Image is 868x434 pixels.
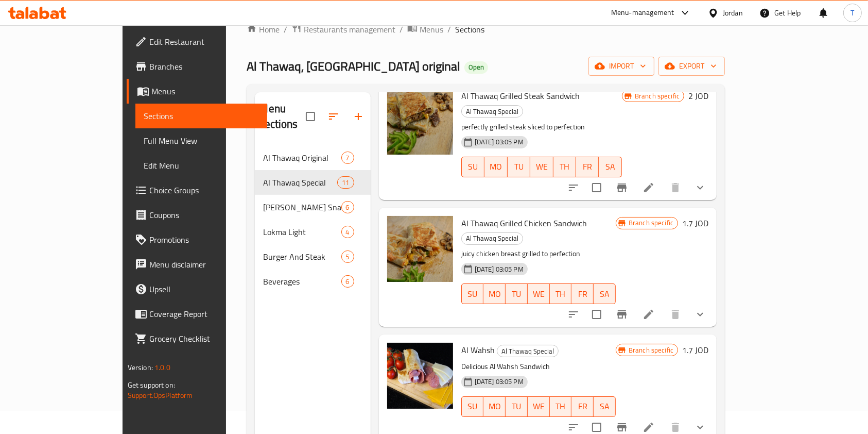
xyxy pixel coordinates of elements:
[263,152,341,164] span: Al Thawaq Original
[576,157,599,177] button: FR
[127,178,268,203] a: Choice Groups
[255,141,370,298] nav: Menu sections
[471,137,528,147] span: [DATE] 03:05 PM
[588,57,654,76] button: import
[580,159,595,174] span: FR
[151,85,259,97] span: Menus
[461,121,622,133] p: perfectly grilled steak sliced to perfection
[341,251,354,263] div: items
[255,244,370,269] div: Burger And Steak5
[663,302,688,327] button: delete
[149,60,259,73] span: Branches
[506,283,528,304] button: TU
[561,302,586,327] button: sort-choices
[488,287,501,302] span: MO
[461,360,616,373] p: Delicious Al Wahsh Sandwich
[144,135,259,147] span: Full Menu View
[321,104,346,129] span: Sort sections
[128,378,175,392] span: Get support on:
[342,153,354,163] span: 7
[694,421,706,433] svg: Show Choices
[471,264,528,274] span: [DATE] 03:05 PM
[407,23,443,36] a: Menus
[135,104,268,128] a: Sections
[263,176,337,189] div: Al Thawaq Special
[594,396,616,417] button: SA
[550,396,572,417] button: TH
[603,159,617,174] span: SA
[127,203,268,227] a: Coupons
[337,176,354,189] div: items
[255,195,370,220] div: [PERSON_NAME] Snacks6
[284,23,287,36] li: /
[506,396,528,417] button: TU
[497,345,559,357] div: Al Thawaq Special
[598,287,612,302] span: SA
[850,7,854,19] span: T
[688,175,713,200] button: show more
[447,23,451,36] li: /
[464,63,488,72] span: Open
[461,215,587,231] span: Al Thawaq Grilled Chicken Sandwich
[508,157,530,177] button: TU
[259,101,305,132] h2: Menu sections
[127,302,268,326] a: Coverage Report
[149,209,259,221] span: Coupons
[554,399,568,414] span: TH
[247,55,460,78] span: Al Thawaq, [GEOGRAPHIC_DATA] original
[342,227,354,237] span: 4
[420,23,443,36] span: Menus
[387,89,453,155] img: Al Thawaq Grilled Steak Sandwich
[512,159,526,174] span: TU
[471,377,528,387] span: [DATE] 03:05 PM
[461,342,495,358] span: Al Wahsh
[461,105,523,118] div: Al Thawaq Special
[128,389,193,402] a: Support.OpsPlatform
[135,128,268,153] a: Full Menu View
[387,343,453,409] img: Al Wahsh
[597,60,646,73] span: import
[342,277,354,287] span: 6
[135,153,268,178] a: Edit Menu
[154,361,170,374] span: 1.0.0
[510,287,524,302] span: TU
[127,79,268,104] a: Menus
[610,175,634,200] button: Branch-specific-item
[462,106,523,118] span: Al Thawaq Special
[149,184,259,196] span: Choice Groups
[643,308,655,321] a: Edit menu item
[149,308,259,320] span: Coverage Report
[127,252,268,277] a: Menu disclaimer
[586,304,607,325] span: Select to update
[658,57,725,76] button: export
[127,29,268,54] a: Edit Restaurant
[461,232,523,245] div: Al Thawaq Special
[400,23,403,36] li: /
[483,283,506,304] button: MO
[483,396,506,417] button: MO
[255,269,370,294] div: Beverages6
[127,277,268,302] a: Upsell
[255,170,370,195] div: Al Thawaq Special11
[462,232,523,244] span: Al Thawaq Special
[553,157,576,177] button: TH
[304,23,395,36] span: Restaurants management
[255,145,370,170] div: Al Thawaq Original7
[624,345,678,355] span: Branch specific
[461,396,484,417] button: SU
[688,89,708,103] h6: 2 JOD
[461,247,616,260] p: juicy chicken breast grilled to perfection
[464,61,488,74] div: Open
[534,159,549,174] span: WE
[342,252,354,262] span: 5
[643,181,655,194] a: Edit menu item
[530,157,553,177] button: WE
[338,178,353,188] span: 11
[598,399,612,414] span: SA
[510,399,524,414] span: TU
[263,251,341,263] div: Burger And Steak
[532,399,546,414] span: WE
[723,7,743,19] div: Jordan
[144,110,259,122] span: Sections
[461,157,484,177] button: SU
